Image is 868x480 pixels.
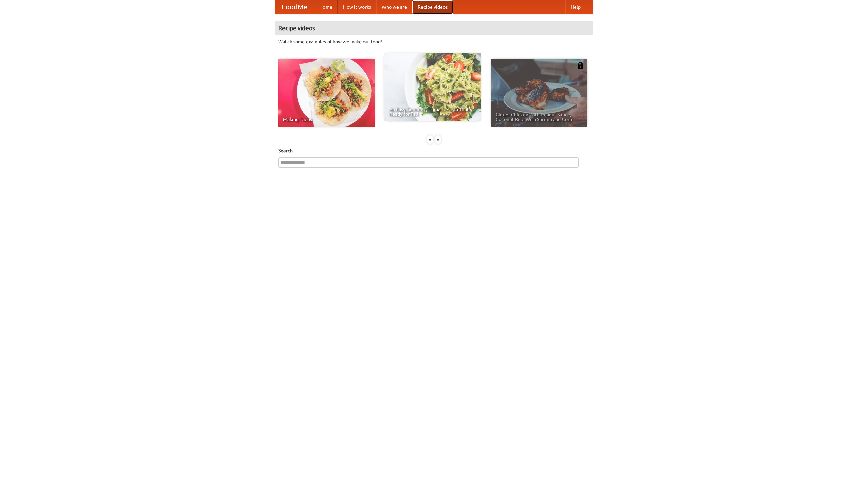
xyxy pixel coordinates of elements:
a: Help [565,0,586,14]
a: Home [314,0,338,14]
span: An Easy, Summery Tomato Pasta That's Ready for Fall [389,107,476,116]
img: 483408.png [577,62,584,69]
h5: Search [278,147,590,154]
a: Making Tacos [278,59,375,127]
a: An Easy, Summery Tomato Pasta That's Ready for Fall [384,53,481,121]
a: Who we are [376,0,412,14]
h4: Recipe videos [275,21,593,35]
div: » [435,135,441,144]
span: Making Tacos [283,117,370,122]
a: How it works [338,0,376,14]
a: FoodMe [275,0,314,14]
a: Recipe videos [412,0,453,14]
div: « [427,135,433,144]
p: Watch some examples of how we make our food! [278,38,590,45]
